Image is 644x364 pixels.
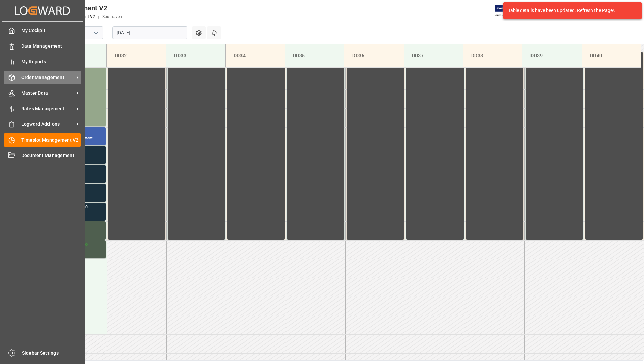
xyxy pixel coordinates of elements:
[21,121,74,128] span: Logward Add-ons
[21,43,82,50] span: Data Management
[21,137,82,144] span: Timeslot Management V2
[21,105,74,112] span: Rates Management
[290,49,339,62] div: DD35
[22,350,82,357] span: Sidebar Settings
[21,89,74,97] span: Master Data
[469,49,517,62] div: DD38
[112,26,187,39] input: DD-MM-YYYY
[4,149,81,162] a: Document Management
[91,28,101,38] button: open menu
[409,49,457,62] div: DD37
[4,24,81,37] a: My Cockpit
[508,7,632,14] div: Table details have been updated. Refresh the Page!.
[21,27,82,34] span: My Cockpit
[4,39,81,52] a: Data Management
[21,74,74,81] span: Order Management
[495,5,518,17] img: Exertis%20JAM%20-%20Email%20Logo.jpg_1722504956.jpg
[4,55,81,68] a: My Reports
[171,49,220,62] div: DD33
[231,49,279,62] div: DD34
[21,152,82,159] span: Document Management
[528,49,576,62] div: DD39
[587,49,636,62] div: DD40
[112,49,160,62] div: DD32
[21,58,82,65] span: My Reports
[350,49,398,62] div: DD36
[4,133,81,146] a: Timeslot Management V2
